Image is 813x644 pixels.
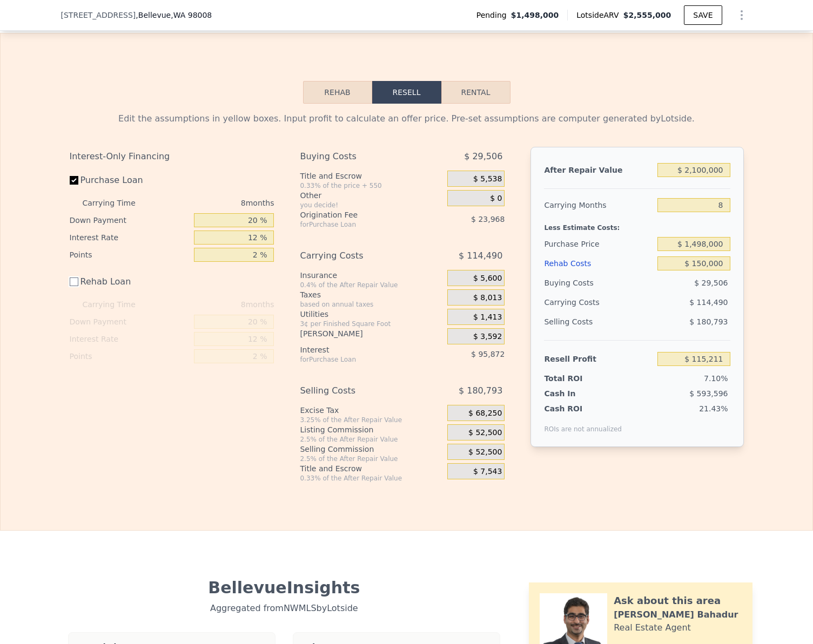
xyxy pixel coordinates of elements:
[614,608,738,621] div: [PERSON_NAME] Bahadur
[459,246,502,266] span: $ 114,490
[300,281,443,289] div: 0.4% of the After Repair Value
[61,10,136,21] span: [STREET_ADDRESS]
[136,10,212,21] span: , Bellevue
[544,388,612,399] div: Cash In
[468,409,502,418] span: $ 68,250
[731,4,752,26] button: Show Options
[468,428,502,438] span: $ 52,500
[689,298,728,307] span: $ 114,490
[70,272,190,292] label: Rehab Loan
[490,194,502,204] span: $ 0
[70,212,190,229] div: Down Payment
[704,374,728,383] span: 7.10%
[70,171,190,190] label: Purchase Loan
[473,174,502,184] span: $ 5,538
[372,81,441,104] button: Resell
[473,467,502,477] span: $ 7,543
[300,147,420,166] div: Buying Costs
[300,381,420,401] div: Selling Costs
[83,194,153,212] div: Carrying Time
[70,147,274,166] div: Interest-Only Financing
[300,190,443,201] div: Other
[300,405,443,416] div: Excise Tax
[300,416,443,424] div: 3.25% of the After Repair Value
[300,474,443,483] div: 0.33% of the After Repair Value
[300,463,443,474] div: Title and Escrow
[83,296,153,313] div: Carrying Time
[473,332,502,342] span: $ 3,592
[300,181,443,190] div: 0.33% of the price + 550
[300,270,443,281] div: Insurance
[471,350,505,358] span: $ 95,872
[300,344,420,355] div: Interest
[473,313,502,322] span: $ 1,413
[689,317,728,326] span: $ 180,793
[511,10,559,21] span: $1,498,000
[300,246,420,266] div: Carrying Costs
[699,404,728,413] span: 21.43%
[157,296,274,313] div: 8 months
[441,81,510,104] button: Rental
[473,293,502,303] span: $ 8,013
[300,328,443,339] div: [PERSON_NAME]
[70,246,190,263] div: Points
[614,593,721,608] div: Ask about this area
[544,254,653,273] div: Rehab Costs
[70,313,190,330] div: Down Payment
[171,11,212,19] span: , WA 98008
[471,215,505,223] span: $ 23,968
[300,424,443,435] div: Listing Commission
[473,274,502,283] span: $ 5,600
[70,598,499,615] div: Aggregated from NWMLS by Lotside
[70,348,190,365] div: Points
[300,300,443,309] div: based on annual taxes
[70,229,190,246] div: Interest Rate
[544,195,653,215] div: Carrying Months
[544,215,730,234] div: Less Estimate Costs:
[300,289,443,300] div: Taxes
[544,160,653,180] div: After Repair Value
[70,277,78,286] input: Rehab Loan
[70,578,499,598] div: Bellevue Insights
[464,147,502,166] span: $ 29,506
[544,403,622,414] div: Cash ROI
[70,176,78,185] input: Purchase Loan
[300,355,420,364] div: for Purchase Loan
[300,435,443,444] div: 2.5% of the After Repair Value
[694,279,728,287] span: $ 29,506
[300,320,443,328] div: 3¢ per Finished Square Foot
[300,220,420,229] div: for Purchase Loan
[300,209,420,220] div: Origination Fee
[576,10,623,21] span: Lotside ARV
[544,349,653,369] div: Resell Profit
[544,414,622,433] div: ROIs are not annualized
[459,381,502,401] span: $ 180,793
[623,11,671,19] span: $2,555,000
[476,10,511,21] span: Pending
[468,448,502,457] span: $ 52,500
[544,312,653,331] div: Selling Costs
[689,389,728,398] span: $ 593,596
[300,444,443,455] div: Selling Commission
[614,621,691,634] div: Real Estate Agent
[300,309,443,320] div: Utilities
[70,330,190,348] div: Interest Rate
[544,373,612,384] div: Total ROI
[544,234,653,254] div: Purchase Price
[157,194,274,212] div: 8 months
[300,455,443,463] div: 2.5% of the After Repair Value
[70,112,744,125] div: Edit the assumptions in yellow boxes. Input profit to calculate an offer price. Pre-set assumptio...
[300,201,443,209] div: you decide!
[300,171,443,181] div: Title and Escrow
[544,273,653,293] div: Buying Costs
[544,293,612,312] div: Carrying Costs
[684,5,722,25] button: SAVE
[303,81,372,104] button: Rehab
